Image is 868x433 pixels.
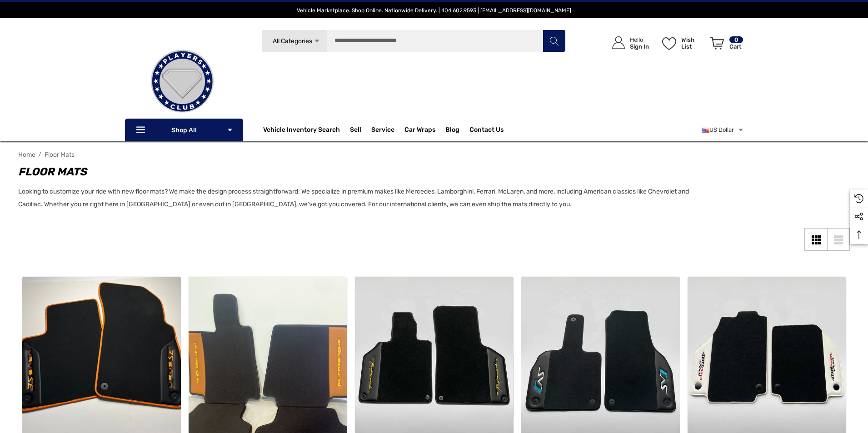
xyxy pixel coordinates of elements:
[445,126,459,136] a: Blog
[854,212,863,221] svg: Social Media
[18,147,850,163] nav: Breadcrumb
[314,38,320,45] svg: Icon Arrow Down
[263,126,340,136] a: Vehicle Inventory Search
[404,126,435,136] span: Car Wraps
[702,121,744,139] a: USD
[729,43,743,50] p: Cart
[137,36,228,127] img: Players Club | Cars For Sale
[125,119,243,141] p: Shop All
[854,194,863,203] svg: Recently Viewed
[658,27,706,59] a: Wish List Wish List
[469,126,504,136] a: Contact Us
[681,36,705,50] p: Wish List
[706,27,744,63] a: Cart with 0 items
[804,228,827,251] a: Grid View
[261,30,327,52] a: All Categories Icon Arrow Down Icon Arrow Up
[297,7,571,14] span: Vehicle Marketplace. Shop Online. Nationwide Delivery. | 404.602.9593 | [EMAIL_ADDRESS][DOMAIN_NAME]
[850,230,868,239] svg: Top
[227,127,233,133] svg: Icon Arrow Down
[630,36,649,43] p: Hello
[729,36,743,43] p: 0
[404,121,445,139] a: Car Wraps
[272,37,312,45] span: All Categories
[350,126,361,136] span: Sell
[135,125,149,135] svg: Icon Line
[827,228,850,251] a: List View
[612,36,625,49] svg: Icon User Account
[543,30,565,52] button: Search
[45,151,75,159] a: Floor Mats
[602,27,653,59] a: Sign in
[18,164,700,180] h1: Floor Mats
[630,43,649,50] p: Sign In
[18,185,700,211] p: Looking to customize your ride with new floor mats? We make the design process straightforward. W...
[371,126,394,136] a: Service
[710,37,724,50] svg: Review Your Cart
[18,151,35,159] a: Home
[662,37,676,50] svg: Wish List
[350,121,371,139] a: Sell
